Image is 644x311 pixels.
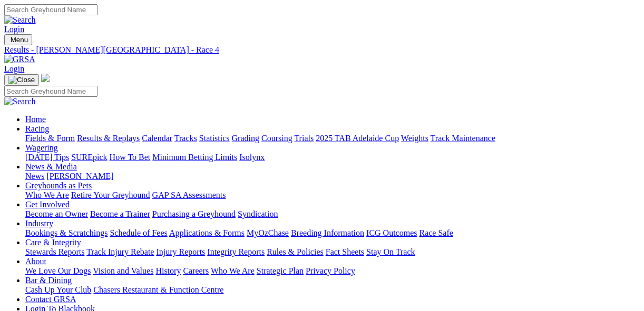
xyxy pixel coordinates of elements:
a: Bar & Dining [25,276,72,285]
a: Isolynx [239,153,265,162]
div: Bar & Dining [25,285,633,295]
a: Fields & Form [25,134,75,143]
a: Vision and Values [93,266,153,275]
a: Grading [232,134,259,143]
span: Menu [11,36,28,44]
div: News & Media [25,172,633,181]
a: Become a Trainer [90,209,150,218]
a: Get Involved [25,200,70,209]
a: Schedule of Fees [110,228,167,237]
a: Stewards Reports [25,247,84,256]
a: Bookings & Scratchings [25,228,108,237]
div: Wagering [25,153,633,162]
a: Rules & Policies [267,247,324,256]
img: logo-grsa-white.png [41,74,50,82]
a: Calendar [142,134,172,143]
img: GRSA [4,55,35,64]
img: Search [4,97,36,106]
div: About [25,266,633,276]
a: Login [4,25,24,34]
a: [DATE] Tips [25,153,69,162]
a: 2025 TAB Adelaide Cup [316,134,399,143]
a: Care & Integrity [25,238,81,247]
a: Purchasing a Greyhound [152,209,236,218]
input: Search [4,86,97,97]
a: GAP SA Assessments [152,190,226,199]
a: ICG Outcomes [366,228,417,237]
a: Trials [294,134,314,143]
a: Integrity Reports [207,247,265,256]
a: Track Maintenance [431,134,495,143]
a: Wagering [25,143,58,152]
a: News [25,172,44,180]
a: Track Injury Rebate [86,247,154,256]
a: Strategic Plan [257,266,304,275]
a: Syndication [238,209,278,218]
a: Industry [25,219,53,228]
a: MyOzChase [247,228,289,237]
a: Who We Are [25,190,69,199]
a: Injury Reports [156,247,205,256]
a: Fact Sheets [326,247,364,256]
a: Become an Owner [25,209,88,218]
button: Toggle navigation [4,74,39,86]
a: Greyhounds as Pets [25,181,92,190]
a: Applications & Forms [169,228,245,237]
a: Racing [25,124,49,133]
a: [PERSON_NAME] [46,172,113,180]
a: Stay On Track [366,247,415,256]
a: Retire Your Greyhound [71,190,150,199]
a: Tracks [174,134,197,143]
a: SUREpick [71,153,107,162]
a: Home [25,115,46,124]
a: Race Safe [419,228,453,237]
img: Close [8,76,35,84]
a: We Love Our Dogs [25,266,91,275]
div: Greyhounds as Pets [25,190,633,200]
a: Contact GRSA [25,295,76,304]
a: Login [4,64,24,73]
a: Statistics [199,134,230,143]
a: History [155,266,181,275]
img: Search [4,15,36,25]
a: Who We Are [211,266,255,275]
a: Careers [183,266,209,275]
a: About [25,257,46,266]
a: Cash Up Your Club [25,285,91,294]
a: Weights [401,134,428,143]
button: Toggle navigation [4,34,32,45]
a: Coursing [261,134,292,143]
a: Chasers Restaurant & Function Centre [93,285,223,294]
input: Search [4,4,97,15]
div: Get Involved [25,209,633,219]
a: News & Media [25,162,77,171]
div: Racing [25,134,633,143]
a: Breeding Information [291,228,364,237]
a: Privacy Policy [306,266,355,275]
a: Results & Replays [77,134,140,143]
div: Industry [25,228,633,238]
div: Care & Integrity [25,247,633,257]
a: Minimum Betting Limits [152,153,237,162]
a: How To Bet [110,153,151,162]
a: Results - [PERSON_NAME][GEOGRAPHIC_DATA] - Race 4 [4,45,633,55]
